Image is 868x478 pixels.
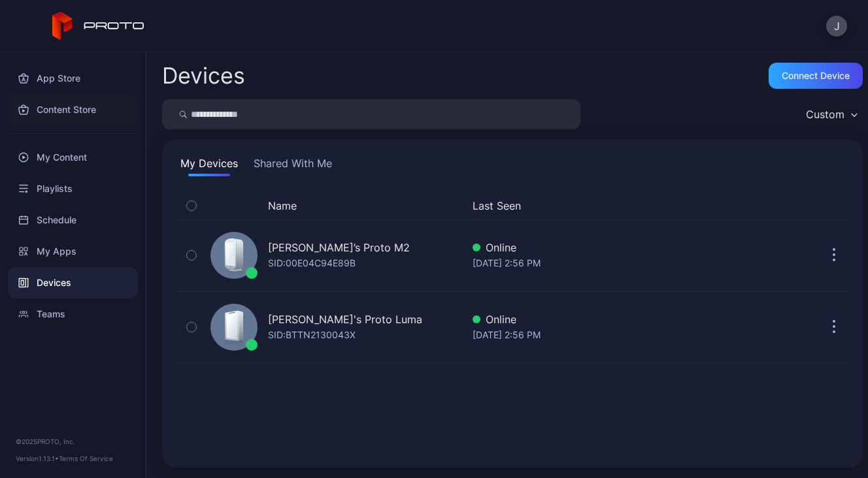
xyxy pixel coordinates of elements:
div: © 2025 PROTO, Inc. [16,436,130,447]
button: Custom [799,99,863,129]
div: Online [473,311,682,327]
div: [PERSON_NAME]'s Proto Luma [268,311,422,327]
a: Devices [8,267,138,298]
button: Last Seen [473,198,677,214]
div: [PERSON_NAME]’s Proto M2 [268,240,410,255]
a: My Apps [8,236,138,267]
div: Custom [806,108,844,121]
div: Options [821,198,847,214]
button: My Devices [178,155,241,176]
a: Terms Of Service [59,454,113,462]
div: SID: BTTN2130043X [268,327,356,343]
div: Update Device [688,198,805,214]
div: SID: 00E04C94E89B [268,255,356,271]
a: Schedule [8,204,138,236]
span: Version 1.13.1 • [16,454,59,462]
button: Name [268,198,297,214]
a: Content Store [8,94,138,125]
button: J [826,16,847,37]
div: Online [473,240,682,255]
button: Connect device [769,63,863,89]
a: Teams [8,298,138,330]
h2: Devices [162,64,245,88]
a: Playlists [8,173,138,204]
a: My Content [8,142,138,173]
div: [DATE] 2:56 PM [473,327,682,343]
div: Connect device [782,71,850,81]
a: App Store [8,63,138,94]
div: [DATE] 2:56 PM [473,255,682,271]
button: Shared With Me [251,155,335,176]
